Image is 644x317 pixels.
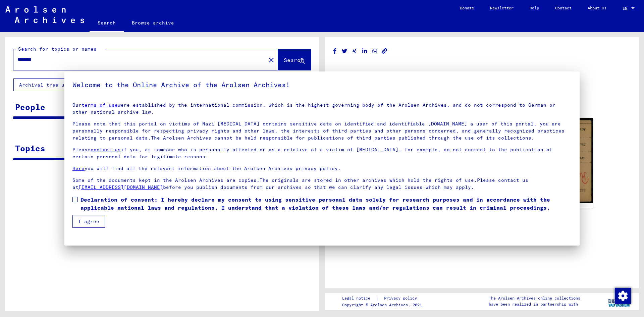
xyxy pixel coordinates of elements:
span: Declaration of consent: I hereby declare my consent to using sensitive personal data solely for r... [80,196,572,212]
p: Our were established by the international commission, which is the highest governing body of the ... [72,102,572,116]
a: [EMAIL_ADDRESS][DOMAIN_NAME] [78,184,163,190]
a: Here [72,165,85,171]
button: I agree [72,215,105,228]
a: contact us [91,147,121,153]
img: Change consent [615,288,631,304]
h5: Welcome to the Online Archive of the Arolsen Archives! [72,80,572,90]
a: terms of use [82,102,118,108]
p: you will find all the relevant information about the Arolsen Archives privacy policy. [72,165,572,172]
p: Please note that this portal on victims of Nazi [MEDICAL_DATA] contains sensitive data on identif... [72,120,572,142]
p: Some of the documents kept in the Arolsen Archives are copies.The originals are stored in other a... [72,177,572,191]
div: Change consent [614,287,631,304]
p: Please if you, as someone who is personally affected or as a relative of a victim of [MEDICAL_DAT... [72,146,572,160]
